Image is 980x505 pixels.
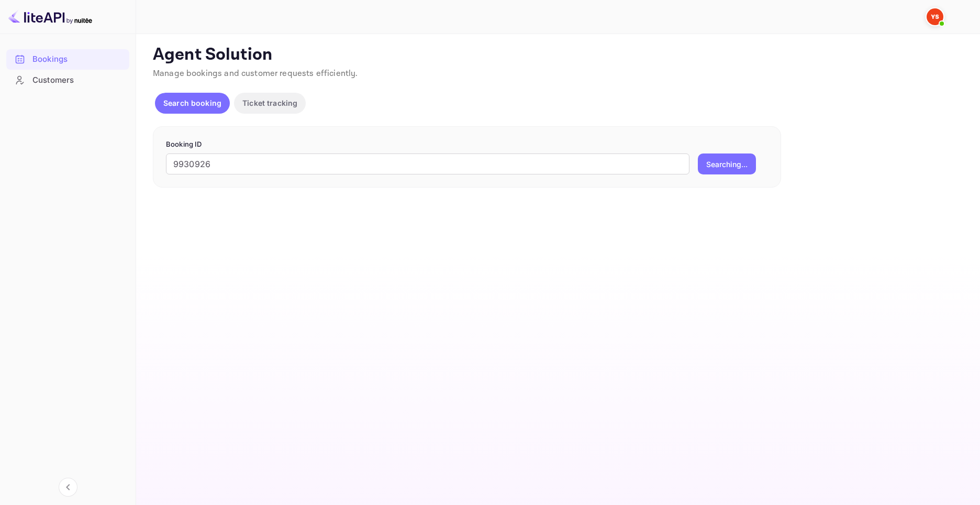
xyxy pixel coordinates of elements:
p: Search booking [163,97,221,108]
p: Booking ID [166,139,768,150]
div: Bookings [32,53,124,65]
div: Customers [32,74,124,86]
span: Manage bookings and customer requests efficiently. [153,68,358,79]
a: Customers [6,70,129,90]
p: Ticket tracking [242,97,297,108]
button: Searching... [698,153,756,174]
img: Yandex Support [927,8,943,25]
button: Collapse navigation [59,478,77,497]
img: LiteAPI logo [8,8,92,25]
div: Bookings [6,49,129,70]
input: Enter Booking ID (e.g., 63782194) [166,153,689,174]
div: Customers [6,70,129,91]
p: Agent Solution [153,45,961,65]
a: Bookings [6,49,129,69]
